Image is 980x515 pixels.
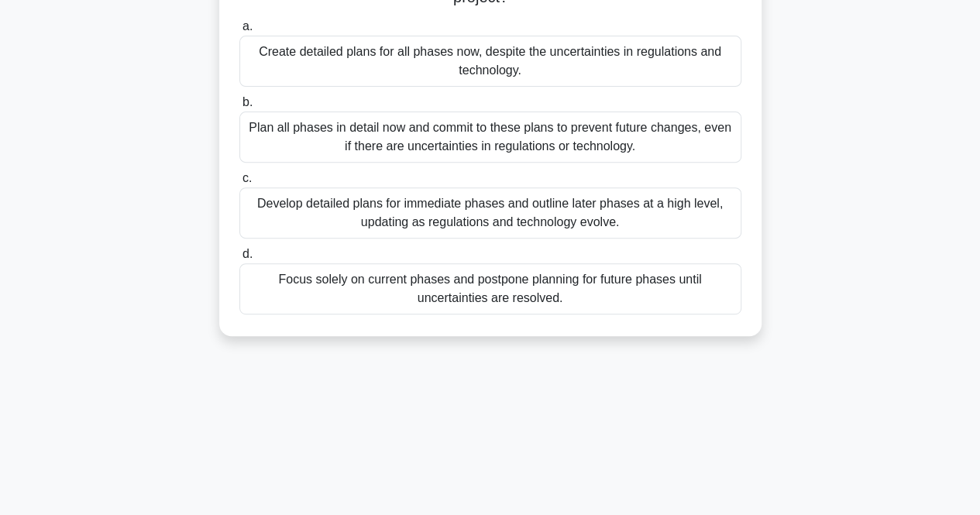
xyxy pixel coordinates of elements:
[239,263,741,314] div: Focus solely on current phases and postpone planning for future phases until uncertainties are re...
[239,187,741,239] div: Develop detailed plans for immediate phases and outline later phases at a high level, updating as...
[242,19,253,33] span: a.
[239,36,741,87] div: Create detailed plans for all phases now, despite the uncertainties in regulations and technology.
[239,112,741,163] div: Plan all phases in detail now and commit to these plans to prevent future changes, even if there ...
[242,171,252,184] span: c.
[242,247,253,260] span: d.
[242,95,253,108] span: b.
